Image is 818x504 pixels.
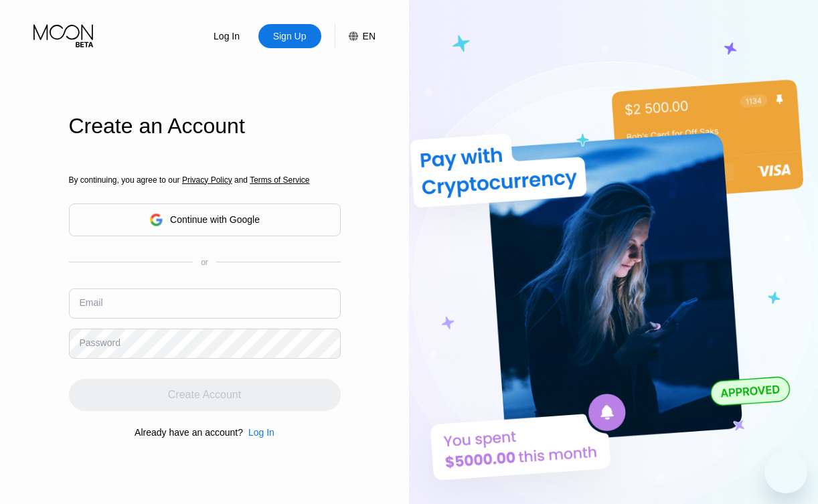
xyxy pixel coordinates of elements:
[764,450,807,493] iframe: Schaltfläche zum Öffnen des Messaging-Fensters
[232,175,250,185] span: and
[135,427,243,438] div: Already have an account?
[243,427,274,438] div: Log In
[80,297,103,308] div: Email
[69,175,341,185] div: By continuing, you agree to our
[250,175,309,185] span: Terms of Service
[69,114,341,139] div: Create an Account
[248,427,274,438] div: Log In
[195,24,258,48] div: Log In
[80,337,120,348] div: Password
[201,258,208,267] div: or
[69,203,341,236] div: Continue with Google
[335,24,376,48] div: EN
[272,29,308,43] div: Sign Up
[182,175,232,185] span: Privacy Policy
[363,31,376,41] div: EN
[212,29,241,43] div: Log In
[170,214,260,225] div: Continue with Google
[258,24,321,48] div: Sign Up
